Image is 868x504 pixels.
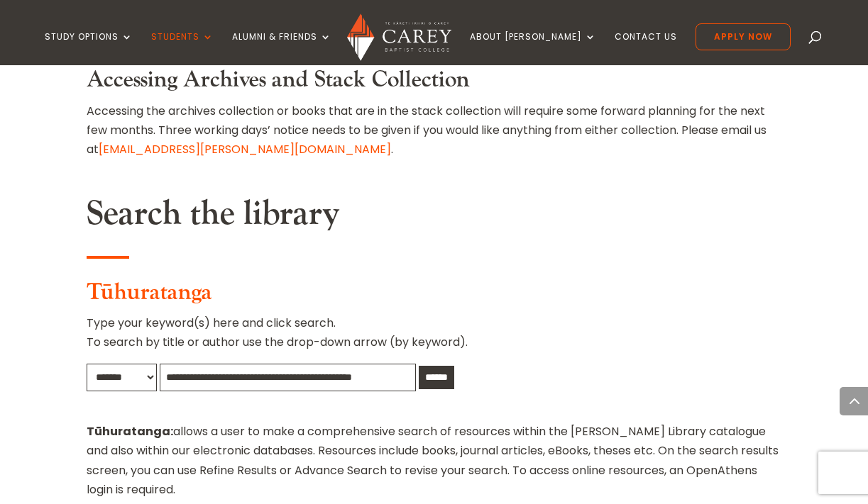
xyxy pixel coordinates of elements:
[99,141,391,157] a: [EMAIL_ADDRESS][PERSON_NAME][DOMAIN_NAME]
[87,101,781,159] p: Accessing the archives collection or books that are in the stack collection will require some for...
[470,32,596,65] a: About [PERSON_NAME]
[347,13,451,61] img: Carey Baptist College
[45,32,133,65] a: Study Options
[87,67,781,101] h3: Accessing Archives and Stack Collection
[87,422,781,499] p: allows a user to make a comprehensive search of resources within the [PERSON_NAME] Library catalo...
[87,279,781,313] h3: Tūhuratanga
[232,32,331,65] a: Alumni & Friends
[696,23,791,50] a: Apply Now
[615,32,677,65] a: Contact Us
[151,32,214,65] a: Students
[87,313,781,363] p: Type your keyword(s) here and click search. To search by title or author use the drop-down arrow ...
[87,423,173,439] strong: Tūhuratanga:
[87,194,781,242] h2: Search the library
